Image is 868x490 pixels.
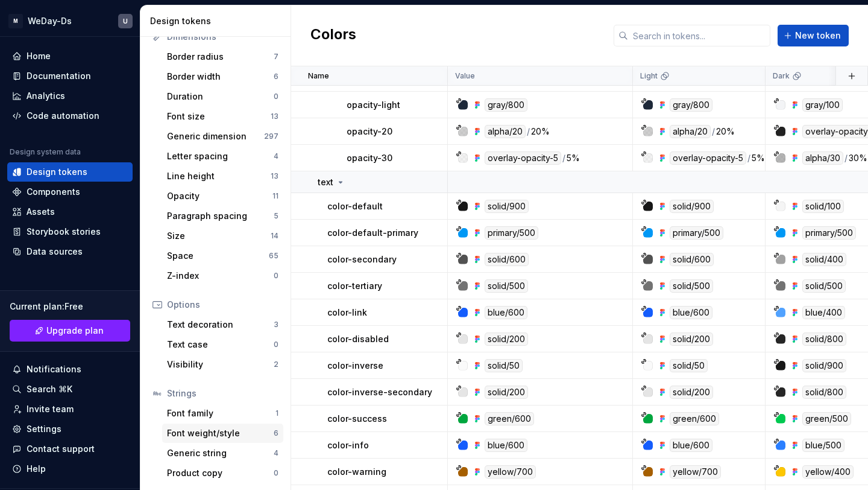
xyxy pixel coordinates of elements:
a: Duration0 [162,87,283,106]
p: opacity-20 [347,126,392,138]
div: 65 [269,251,278,261]
div: yellow/400 [802,465,854,479]
div: Border width [167,71,274,83]
div: 0 [274,92,278,101]
div: M [8,14,23,28]
div: gray/800 [670,98,712,112]
div: solid/800 [802,332,846,346]
div: 0 [274,340,278,349]
div: Font weight/style [167,427,274,439]
div: solid/900 [802,359,846,372]
button: New token [778,25,849,46]
p: color-tertiary [327,280,382,292]
a: Documentation [7,66,133,86]
div: Strings [167,387,278,399]
div: 0 [274,468,278,478]
a: Space65 [162,246,283,266]
a: Analytics [7,86,133,106]
div: Settings [27,423,61,435]
a: Code automation [7,106,133,126]
div: alpha/30 [802,151,843,165]
span: New token [795,30,841,42]
div: Help [27,463,46,475]
div: Space [167,250,269,262]
div: WeDay-Ds [28,15,72,27]
div: 13 [271,112,278,121]
a: Data sources [7,242,133,261]
p: color-success [327,413,387,425]
div: green/600 [670,412,719,425]
div: 4 [274,151,278,161]
div: Code automation [27,110,99,122]
p: color-link [327,307,367,319]
div: solid/900 [485,200,529,213]
div: blue/600 [485,306,527,319]
div: Search ⌘K [27,383,72,395]
p: opacity-light [347,99,400,111]
p: color-default-primary [327,227,418,239]
div: / [527,125,530,138]
div: primary/500 [485,226,538,240]
a: Settings [7,419,133,439]
div: solid/200 [670,332,713,346]
div: blue/400 [802,306,845,319]
a: Generic string4 [162,444,283,463]
div: 6 [274,428,278,438]
a: Opacity11 [162,186,283,206]
div: 7 [274,52,278,62]
div: Storybook stories [27,226,101,238]
div: / [747,151,750,165]
div: solid/900 [670,200,714,213]
div: 30% [849,151,867,165]
div: blue/600 [670,439,712,452]
div: Invite team [27,403,74,415]
div: 5% [752,151,765,165]
div: Paragraph spacing [167,210,274,222]
div: Visibility [167,358,274,371]
a: Size14 [162,226,283,246]
p: color-warning [327,466,386,478]
div: 20% [531,125,550,138]
div: yellow/700 [485,465,536,479]
div: / [712,125,715,138]
p: Dark [773,71,790,81]
div: green/600 [485,412,534,425]
div: solid/500 [670,279,713,293]
p: color-disabled [327,333,389,345]
div: Home [27,50,51,62]
div: Font family [167,407,275,419]
div: Letter spacing [167,150,274,162]
a: Font weight/style6 [162,424,283,443]
div: Text case [167,339,274,351]
a: Storybook stories [7,222,133,241]
div: solid/500 [802,279,846,293]
div: Components [27,186,80,198]
div: 1 [275,409,278,418]
p: color-info [327,439,369,451]
div: alpha/20 [670,125,711,138]
a: Assets [7,202,133,221]
p: Light [640,71,658,81]
button: MWeDay-DsU [2,8,137,34]
div: / [844,151,848,165]
a: Text decoration3 [162,315,283,334]
div: Options [167,299,278,311]
h2: Colors [310,25,356,46]
div: Data sources [27,246,83,258]
a: Border width6 [162,67,283,86]
input: Search in tokens... [628,25,770,46]
div: solid/200 [485,386,528,399]
a: Home [7,46,133,66]
div: 0 [274,271,278,281]
div: solid/400 [802,253,846,266]
div: primary/500 [670,226,723,240]
div: 5% [567,151,580,165]
div: Design tokens [150,15,286,27]
div: Product copy [167,467,274,479]
p: color-secondary [327,253,397,266]
div: 11 [272,191,278,201]
a: Generic dimension297 [162,127,283,146]
div: / [562,151,565,165]
a: Paragraph spacing5 [162,206,283,226]
div: solid/600 [485,253,529,266]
